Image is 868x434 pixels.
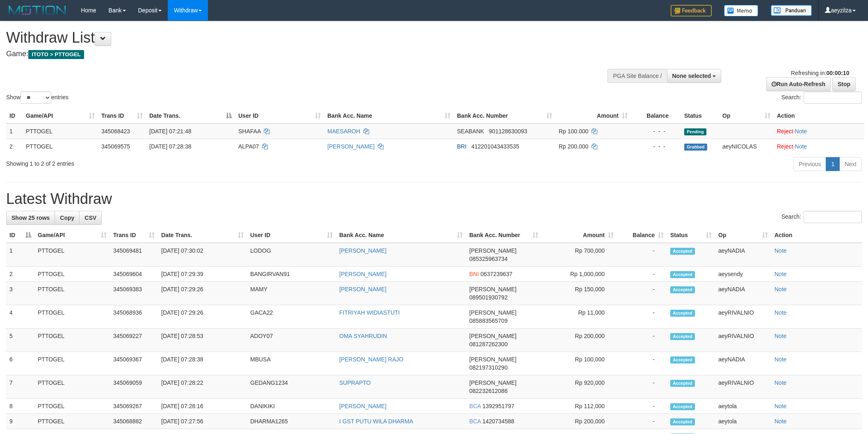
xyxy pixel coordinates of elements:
[804,211,862,223] input: Search:
[247,352,336,375] td: MBUSA
[777,143,793,150] a: Reject
[34,228,110,243] th: Game/API: activate to sort column ascending
[771,228,862,243] th: Action
[684,128,706,135] span: Pending
[482,418,514,425] span: Copy 1420734588 to clipboard
[719,108,774,123] th: Op: activate to sort column ascending
[247,243,336,267] td: LODOG
[715,267,771,282] td: aeysendy
[158,375,247,399] td: [DATE] 07:28:22
[34,267,110,282] td: PTTOGEL
[110,228,158,243] th: Trans ID: activate to sort column ascending
[28,50,84,59] span: ITOTO > PTTOGEL
[85,215,96,221] span: CSV
[832,77,856,91] a: Stop
[339,309,400,316] a: FITRIYAH WIDIASTUTI
[715,228,771,243] th: Op: activate to sort column ascending
[541,414,617,429] td: Rp 200,000
[247,282,336,305] td: MAMY
[247,399,336,414] td: DANIKIKI
[339,333,387,339] a: OMA SYAHRUDIN
[617,399,667,414] td: -
[541,282,617,305] td: Rp 150,000
[339,271,386,277] a: [PERSON_NAME]
[715,399,771,414] td: aeytola
[839,157,862,171] a: Next
[541,305,617,329] td: Rp 11,000
[6,228,34,243] th: ID: activate to sort column descending
[617,282,667,305] td: -
[339,247,386,254] a: [PERSON_NAME]
[6,108,23,123] th: ID
[469,256,507,262] span: Copy 085325963734 to clipboard
[55,211,80,225] a: Copy
[34,305,110,329] td: PTTOGEL
[719,139,774,154] td: aeyNICOLAS
[158,243,247,267] td: [DATE] 07:30:02
[6,156,356,168] div: Showing 1 to 2 of 2 entries
[34,414,110,429] td: PTTOGEL
[469,341,507,347] span: Copy 081287262300 to clipboard
[6,352,34,375] td: 6
[774,247,787,254] a: Note
[6,243,34,267] td: 1
[469,294,507,301] span: Copy 089501930792 to clipboard
[715,243,771,267] td: aeyNADIA
[247,305,336,329] td: GACA22
[6,91,69,104] label: Show entries
[670,271,695,278] span: Accepted
[672,73,711,79] span: None selected
[774,356,787,363] a: Note
[634,127,678,135] div: - - -
[247,228,336,243] th: User ID: activate to sort column ascending
[6,305,34,329] td: 4
[469,286,516,292] span: [PERSON_NAME]
[617,228,667,243] th: Balance: activate to sort column ascending
[774,123,864,139] td: ·
[34,329,110,352] td: PTTOGEL
[79,211,102,225] a: CSV
[6,191,862,207] h1: Latest Withdraw
[247,414,336,429] td: DHARMA1265
[715,329,771,352] td: aeyRIVALNIO
[617,375,667,399] td: -
[774,271,787,277] a: Note
[149,143,191,150] span: [DATE] 07:28:38
[634,142,678,151] div: - - -
[34,375,110,399] td: PTTOGEL
[457,143,466,150] span: BRI
[555,108,631,123] th: Amount: activate to sort column ascending
[6,282,34,305] td: 3
[339,286,386,292] a: [PERSON_NAME]
[774,139,864,154] td: ·
[6,30,571,46] h1: Withdraw List
[559,128,588,135] span: Rp 100.000
[469,318,507,324] span: Copy 085883565709 to clipboard
[826,70,849,76] strong: 00:00:10
[715,414,771,429] td: aeytola
[715,282,771,305] td: aeyNADIA
[670,310,695,317] span: Accepted
[469,418,481,425] span: BCA
[339,379,371,386] a: SUPRAPTO
[541,352,617,375] td: Rp 100,000
[6,267,34,282] td: 2
[23,108,98,123] th: Game/API: activate to sort column ascending
[6,123,23,139] td: 1
[23,123,98,139] td: PTTOGEL
[777,128,793,135] a: Reject
[617,352,667,375] td: -
[34,282,110,305] td: PTTOGEL
[670,403,695,410] span: Accepted
[771,5,812,16] img: panduan.png
[541,267,617,282] td: Rp 1,000,000
[34,352,110,375] td: PTTOGEL
[795,143,807,150] a: Note
[158,267,247,282] td: [DATE] 07:29:39
[110,282,158,305] td: 345069383
[110,305,158,329] td: 345068936
[631,108,681,123] th: Balance
[23,139,98,154] td: PTTOGEL
[158,352,247,375] td: [DATE] 07:28:38
[617,305,667,329] td: -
